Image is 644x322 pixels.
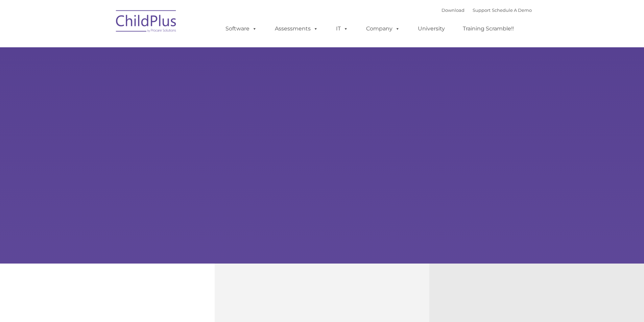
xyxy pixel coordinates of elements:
[411,22,452,35] a: University
[219,22,264,35] a: Software
[473,7,491,13] a: Support
[359,22,407,35] a: Company
[492,7,532,13] a: Schedule A Demo
[329,22,355,35] a: IT
[442,7,532,13] font: |
[113,5,180,39] img: ChildPlus by Procare Solutions
[268,22,325,35] a: Assessments
[442,7,464,13] a: Download
[456,22,521,35] a: Training Scramble!!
